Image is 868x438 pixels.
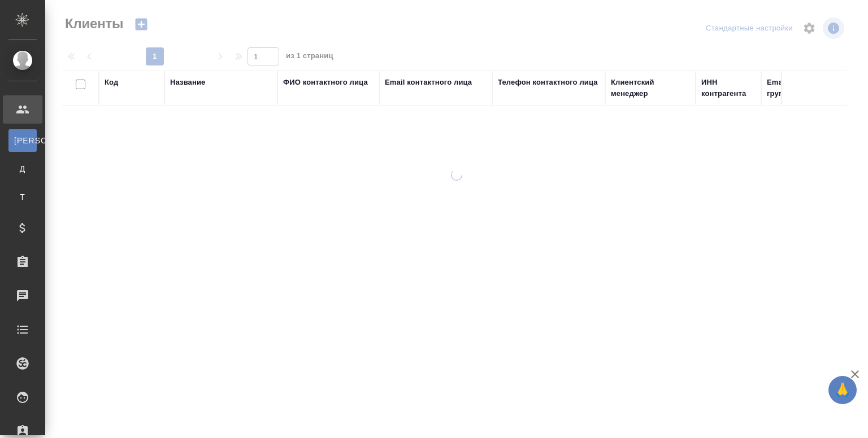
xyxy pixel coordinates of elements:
a: [PERSON_NAME] [8,129,37,152]
button: 🙏 [828,376,857,404]
div: Клиентский менеджер [611,77,690,99]
span: Т [14,191,31,203]
div: ФИО контактного лица [283,77,368,88]
div: ИНН контрагента [701,77,756,99]
div: Код [105,77,118,88]
div: Email клиентской группы [767,77,857,99]
span: 🙏 [833,378,852,402]
a: Т [8,186,37,208]
a: Д [8,157,37,180]
div: Название [170,77,205,88]
div: Телефон контактного лица [498,77,598,88]
span: [PERSON_NAME] [14,135,31,146]
span: Д [14,163,31,174]
div: Email контактного лица [385,77,472,88]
